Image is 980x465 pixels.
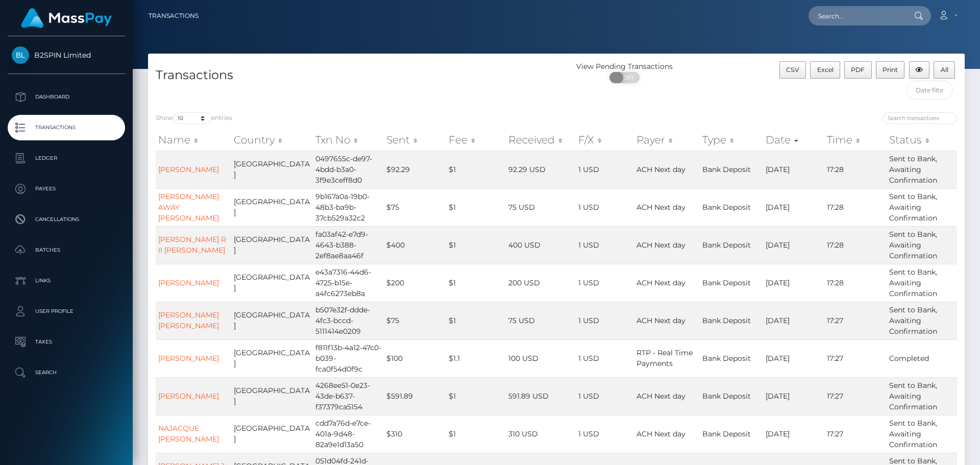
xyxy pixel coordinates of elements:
[576,377,634,415] td: 1 USD
[12,89,121,105] p: Dashboard
[576,264,634,302] td: 1 USD
[158,165,219,174] a: [PERSON_NAME]
[231,302,313,339] td: [GEOGRAPHIC_DATA]
[779,61,806,79] button: CSV
[887,339,957,377] td: Completed
[887,226,957,264] td: Sent to Bank, Awaiting Confirmation
[384,188,446,226] td: $75
[156,112,232,124] label: Show entries
[446,264,505,302] td: $1
[12,242,121,258] p: Batches
[446,151,505,188] td: $1
[786,66,799,74] span: CSV
[763,377,825,415] td: [DATE]
[700,415,763,453] td: Bank Deposit
[824,188,886,226] td: 17:28
[636,240,685,250] span: ACH Next day
[384,377,446,415] td: $591.89
[506,264,576,302] td: 200 USD
[556,61,693,72] div: View Pending Transactions
[12,273,121,288] p: Links
[824,415,886,453] td: 17:27
[934,61,955,79] button: All
[506,226,576,264] td: 400 USD
[824,130,886,150] th: Time: activate to sort column ascending
[700,302,763,339] td: Bank Deposit
[636,203,685,212] span: ACH Next day
[231,264,313,302] td: [GEOGRAPHIC_DATA]
[700,226,763,264] td: Bank Deposit
[887,264,957,302] td: Sent to Bank, Awaiting Confirmation
[576,415,634,453] td: 1 USD
[636,278,685,287] span: ACH Next day
[384,415,446,453] td: $310
[700,264,763,302] td: Bank Deposit
[763,415,825,453] td: [DATE]
[158,391,219,401] a: [PERSON_NAME]
[906,81,953,100] input: Date filter
[700,377,763,415] td: Bank Deposit
[887,415,957,453] td: Sent to Bank, Awaiting Confirmation
[231,151,313,188] td: [GEOGRAPHIC_DATA]
[158,278,219,287] a: [PERSON_NAME]
[231,226,313,264] td: [GEOGRAPHIC_DATA]
[941,66,948,74] span: All
[576,339,634,377] td: 1 USD
[824,226,886,264] td: 17:28
[313,130,384,150] th: Txn No: activate to sort column ascending
[173,112,211,124] select: Showentries
[231,415,313,453] td: [GEOGRAPHIC_DATA]
[824,377,886,415] td: 17:27
[313,415,384,453] td: cdd7a76d-e7ce-401a-9d48-82a9e1d13a50
[384,226,446,264] td: $400
[446,339,505,377] td: $1.1
[231,339,313,377] td: [GEOGRAPHIC_DATA]
[576,226,634,264] td: 1 USD
[763,188,825,226] td: [DATE]
[824,339,886,377] td: 17:27
[313,188,384,226] td: 9b167a0a-19b0-48b3-ba9b-37cb529a32c2
[824,302,886,339] td: 17:27
[21,8,112,28] img: MassPay Logo
[384,339,446,377] td: $100
[817,66,834,74] span: Excel
[158,192,219,223] a: [PERSON_NAME] AWAY [PERSON_NAME]
[844,61,872,79] button: PDF
[158,235,226,255] a: [PERSON_NAME] R II [PERSON_NAME]
[8,237,125,263] a: Batches
[231,130,313,150] th: Country: activate to sort column ascending
[446,226,505,264] td: $1
[763,339,825,377] td: [DATE]
[8,84,125,110] a: Dashboard
[700,151,763,188] td: Bank Deposit
[506,415,576,453] td: 310 USD
[446,188,505,226] td: $1
[384,130,446,150] th: Sent: activate to sort column ascending
[156,66,549,84] h4: Transactions
[851,66,865,74] span: PDF
[576,130,634,150] th: F/X: activate to sort column ascending
[887,302,957,339] td: Sent to Bank, Awaiting Confirmation
[12,120,121,135] p: Transactions
[887,377,957,415] td: Sent to Bank, Awaiting Confirmation
[231,377,313,415] td: [GEOGRAPHIC_DATA]
[12,181,121,197] p: Payees
[636,165,685,174] span: ACH Next day
[149,5,199,27] a: Transactions
[158,310,219,330] a: [PERSON_NAME] [PERSON_NAME]
[12,365,121,380] p: Search
[8,145,125,171] a: Ledger
[8,268,125,293] a: Links
[8,207,125,232] a: Cancellations
[506,302,576,339] td: 75 USD
[887,130,957,150] th: Status: activate to sort column ascending
[8,176,125,202] a: Payees
[313,377,384,415] td: 4268ee51-0e23-43de-b637-f37379ca5154
[8,115,125,140] a: Transactions
[576,302,634,339] td: 1 USD
[313,151,384,188] td: 0497655c-de97-4bdd-b3a0-3f9e3ceff8d0
[824,151,886,188] td: 17:28
[12,304,121,319] p: User Profile
[12,334,121,350] p: Taxes
[636,316,685,325] span: ACH Next day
